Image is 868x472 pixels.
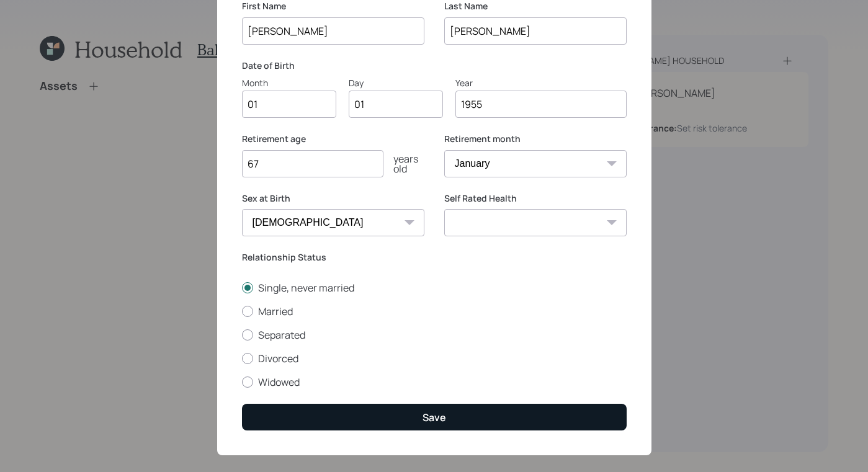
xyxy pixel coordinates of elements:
[242,251,627,264] label: Relationship Status
[383,154,424,174] div: years old
[349,76,443,89] div: Day
[242,305,627,318] label: Married
[242,352,627,365] label: Divorced
[349,91,443,118] input: Day
[242,192,424,205] label: Sex at Birth
[242,76,336,89] div: Month
[242,133,424,145] label: Retirement age
[242,328,627,342] label: Separated
[242,281,627,295] label: Single, never married
[423,411,446,424] div: Save
[444,133,627,145] label: Retirement month
[242,91,336,118] input: Month
[242,60,627,72] label: Date of Birth
[455,91,627,118] input: Year
[444,192,627,205] label: Self Rated Health
[242,404,627,430] button: Save
[242,375,627,389] label: Widowed
[455,76,627,89] div: Year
